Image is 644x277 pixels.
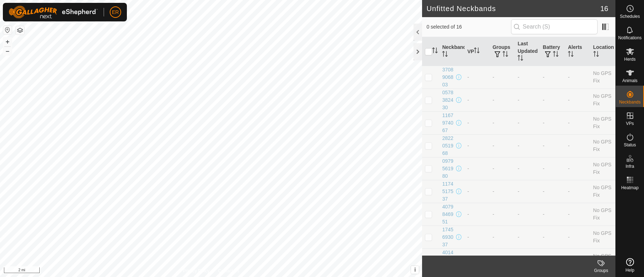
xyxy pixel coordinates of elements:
[517,120,519,126] span: -
[183,268,210,274] a: Privacy Policy
[511,19,598,34] input: Search (S)
[517,166,519,171] span: -
[16,26,24,35] button: Map Layers
[590,180,615,203] td: No GPS Fix
[517,234,519,240] span: -
[565,66,590,89] td: -
[490,134,515,157] td: -
[565,180,590,203] td: -
[590,203,615,226] td: No GPS Fix
[490,180,515,203] td: -
[600,3,608,14] span: 16
[590,157,615,180] td: No GPS Fix
[621,186,639,190] span: Heatmap
[517,56,523,62] p-sorticon: Activate to sort
[467,143,469,148] app-display-virtual-paddock-transition: -
[411,266,419,274] button: i
[515,37,540,66] th: Last Updated
[467,74,469,80] app-display-virtual-paddock-transition: -
[553,52,559,58] p-sorticon: Activate to sort
[565,89,590,111] td: -
[616,255,644,275] a: Help
[540,37,565,66] th: Battery
[218,268,239,274] a: Contact Us
[540,66,565,89] td: -
[474,49,480,54] p-sorticon: Activate to sort
[590,134,615,157] td: No GPS Fix
[619,100,640,104] span: Neckbands
[490,157,515,180] td: -
[442,66,454,89] div: 3708906803
[565,157,590,180] td: -
[517,188,519,194] span: -
[467,234,469,240] app-display-virtual-paddock-transition: -
[3,47,12,55] button: –
[565,226,590,248] td: -
[467,166,469,171] app-display-virtual-paddock-transition: -
[590,226,615,248] td: No GPS Fix
[540,203,565,226] td: -
[593,52,599,58] p-sorticon: Activate to sort
[442,89,454,111] div: 0578382430
[442,180,454,203] div: 1174517537
[565,248,590,271] td: -
[540,134,565,157] td: -
[442,112,454,134] div: 1167974067
[590,37,615,66] th: Location
[540,180,565,203] td: -
[517,74,519,80] span: -
[620,14,640,19] span: Schedules
[625,164,634,168] span: Infra
[442,52,448,58] p-sorticon: Activate to sort
[540,248,565,271] td: -
[587,267,615,274] div: Groups
[467,120,469,126] app-display-virtual-paddock-transition: -
[565,203,590,226] td: -
[467,97,469,103] app-display-virtual-paddock-transition: -
[3,26,12,34] button: Reset Map
[540,157,565,180] td: -
[590,248,615,271] td: No GPS Fix
[517,143,519,148] span: -
[467,188,469,194] app-display-virtual-paddock-transition: -
[517,97,519,103] span: -
[442,226,454,248] div: 1745693037
[3,37,12,46] button: +
[590,66,615,89] td: No GPS Fix
[568,52,574,58] p-sorticon: Activate to sort
[618,36,641,40] span: Notifications
[414,267,416,273] span: i
[442,135,454,157] div: 2822051968
[9,6,98,19] img: Gallagher Logo
[442,249,454,271] div: 4014131065
[112,9,119,16] span: ER
[622,79,638,83] span: Animals
[540,226,565,248] td: -
[442,203,454,226] div: 4079846951
[540,111,565,134] td: -
[490,248,515,271] td: -
[490,203,515,226] td: -
[439,37,464,66] th: Neckband
[565,37,590,66] th: Alerts
[590,111,615,134] td: No GPS Fix
[432,49,438,54] p-sorticon: Activate to sort
[490,89,515,111] td: -
[590,89,615,111] td: No GPS Fix
[626,121,634,126] span: VPs
[565,111,590,134] td: -
[490,37,515,66] th: Groups
[625,268,634,272] span: Help
[502,52,508,58] p-sorticon: Activate to sort
[540,89,565,111] td: -
[426,4,600,13] h2: Unfitted Neckbands
[490,111,515,134] td: -
[624,143,636,147] span: Status
[565,134,590,157] td: -
[490,66,515,89] td: -
[624,57,635,61] span: Herds
[517,211,519,217] span: -
[426,23,511,31] span: 0 selected of 16
[490,226,515,248] td: -
[465,37,490,66] th: VP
